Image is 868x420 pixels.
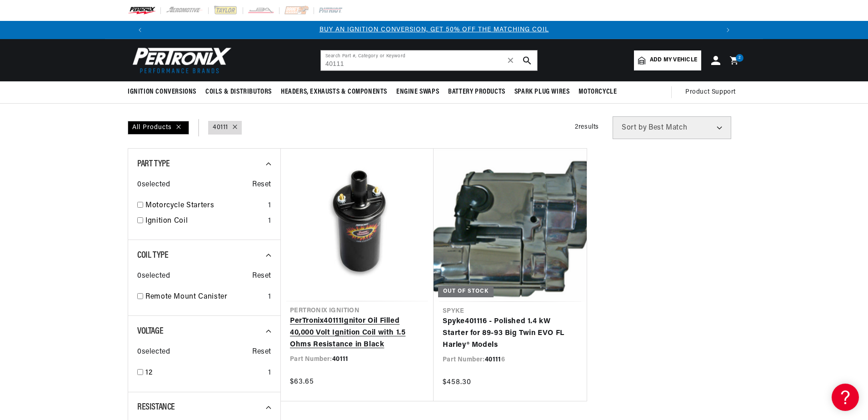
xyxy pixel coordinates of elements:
[321,50,537,70] input: Search Part #, Category or Keyword
[128,81,201,103] summary: Ignition Conversions
[137,327,163,336] span: Voltage
[149,25,719,35] div: 1 of 3
[268,215,271,227] div: 1
[128,87,196,97] span: Ignition Conversions
[738,54,741,62] span: 2
[137,403,175,412] span: Resistance
[137,160,170,169] span: Part Type
[281,87,387,97] span: Headers, Exhausts & Components
[145,200,264,212] a: Motorcycle Starters
[268,200,271,212] div: 1
[622,124,647,131] span: Sort by
[444,81,510,103] summary: Battery Products
[719,21,737,39] button: Translation missing: en.sections.announcements.next_announcement
[137,270,170,282] span: 0 selected
[137,179,170,191] span: 0 selected
[213,123,228,133] a: 40111
[205,87,272,97] span: Coils & Distributors
[137,346,170,358] span: 0 selected
[128,121,189,135] div: All Products
[137,251,168,260] span: Coil Type
[149,25,719,35] div: Announcement
[290,315,424,350] a: PerTronix40111Ignitor Oil Filled 40,000 Volt Ignition Coil with 1.5 Ohms Resistance in Black
[575,124,599,130] span: 2 results
[276,81,392,103] summary: Headers, Exhausts & Components
[252,346,271,358] span: Reset
[252,179,271,191] span: Reset
[443,316,578,351] a: Spyke401116 - Polished 1.4 kW Starter for 89-93 Big Twin EVO FL Harley® Models
[579,87,617,97] span: Motorcycle
[145,291,264,303] a: Remote Mount Canister
[201,81,276,103] summary: Coils & Distributors
[252,270,271,282] span: Reset
[613,116,731,139] select: Sort by
[128,45,232,76] img: Pertronix
[685,81,740,103] summary: Product Support
[448,87,505,97] span: Battery Products
[685,87,736,97] span: Product Support
[392,81,444,103] summary: Engine Swaps
[319,26,549,33] a: BUY AN IGNITION CONVERSION, GET 50% OFF THE MATCHING COIL
[145,367,264,379] a: 12
[268,291,271,303] div: 1
[145,215,264,227] a: Ignition Coil
[634,50,701,70] a: Add my vehicle
[131,21,149,39] button: Translation missing: en.sections.announcements.previous_announcement
[396,87,439,97] span: Engine Swaps
[650,56,697,65] span: Add my vehicle
[510,81,574,103] summary: Spark Plug Wires
[268,367,271,379] div: 1
[517,50,537,70] button: search button
[574,81,621,103] summary: Motorcycle
[105,21,763,39] slideshow-component: Translation missing: en.sections.announcements.announcement_bar
[514,87,570,97] span: Spark Plug Wires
